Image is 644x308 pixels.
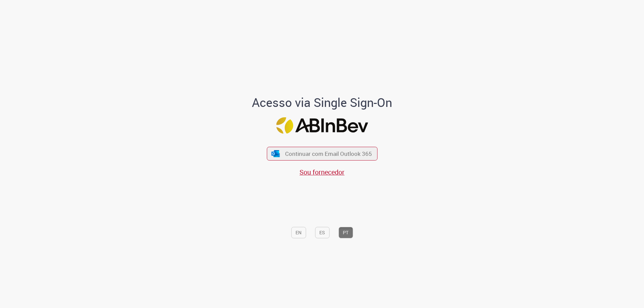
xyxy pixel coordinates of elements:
span: Continuar com Email Outlook 365 [285,150,372,158]
img: Logo ABInBev [276,117,368,134]
img: ícone Azure/Microsoft 360 [271,150,280,157]
button: PT [338,227,353,238]
button: EN [291,227,306,238]
h1: Acesso via Single Sign-On [229,96,415,109]
button: ícone Azure/Microsoft 360 Continuar com Email Outlook 365 [267,147,377,161]
button: ES [315,227,329,238]
a: Sou fornecedor [300,168,344,177]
